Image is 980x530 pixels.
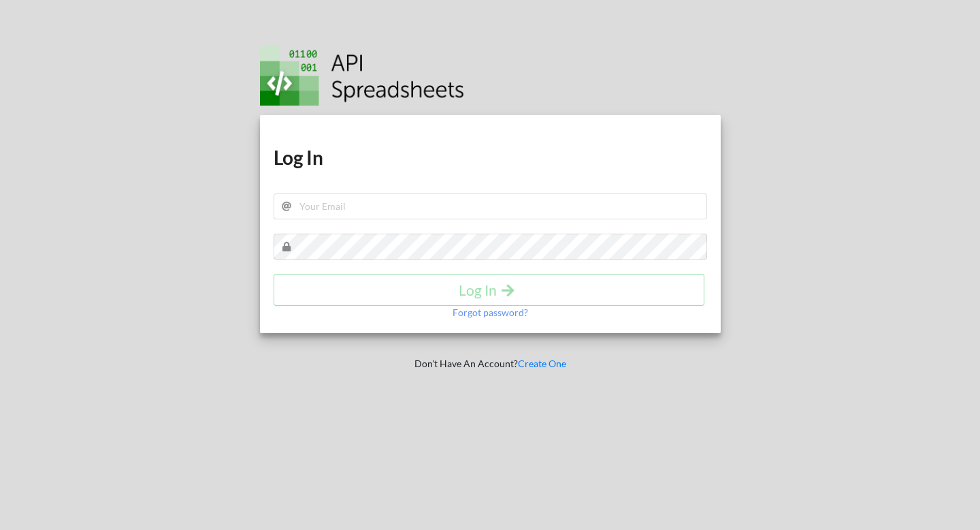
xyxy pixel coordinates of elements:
a: Create One [518,358,566,369]
img: Logo.png [260,46,464,106]
input: Your Email [274,193,707,219]
p: Don't Have An Account? [250,357,730,371]
h1: Log In [274,145,707,170]
p: Forgot password? [453,306,528,319]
